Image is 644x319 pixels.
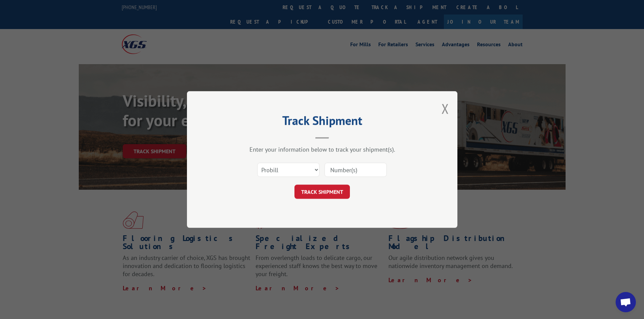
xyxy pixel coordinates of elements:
div: Enter your information below to track your shipment(s). [221,145,424,153]
button: Close modal [442,100,449,117]
button: TRACK SHIPMENT [294,185,350,199]
div: Open chat [616,292,636,312]
h2: Track Shipment [221,116,424,129]
input: Number(s) [325,163,387,177]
